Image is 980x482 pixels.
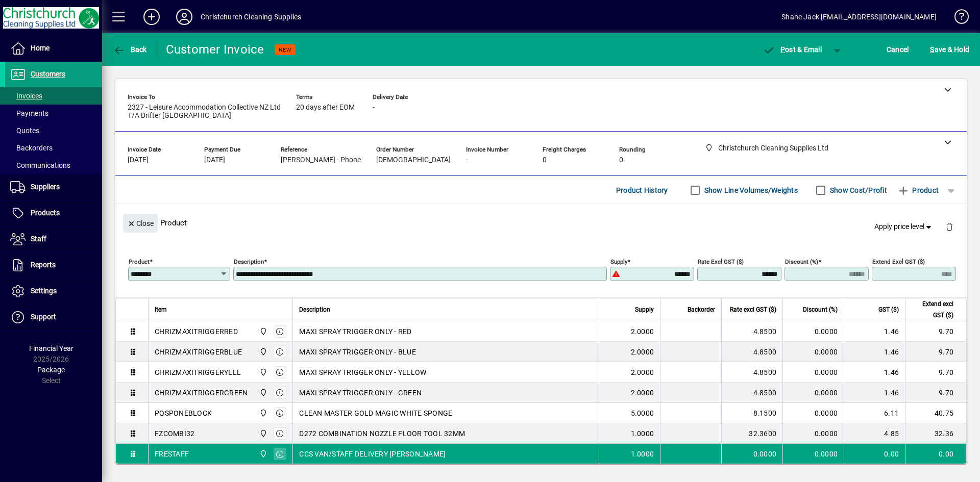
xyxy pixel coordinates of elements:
div: Christchurch Cleaning Supplies [201,9,301,25]
span: Backorders [10,144,53,152]
span: 2327 - Leisure Accommodation Collective NZ Ltd T/A Drifter [GEOGRAPHIC_DATA] [128,104,281,120]
span: MAXI SPRAY TRIGGER ONLY - RED [299,326,411,337]
td: 4.85 [844,423,905,444]
div: Product [115,204,967,241]
span: 0 [619,156,623,164]
span: Reports [31,261,56,269]
app-page-header-button: Delete [937,222,962,231]
div: Shane Jack [EMAIL_ADDRESS][DOMAIN_NAME] [781,9,937,25]
span: [DATE] [128,156,149,164]
a: Knowledge Base [947,2,967,35]
span: Quotes [10,126,39,135]
span: Description [299,304,330,315]
span: [PERSON_NAME] - Phone [281,156,361,164]
td: 9.70 [905,362,966,383]
div: FRESTAFF [155,449,189,459]
span: CLEAN MASTER GOLD MAGIC WHITE SPONGE [299,408,452,418]
td: 0.0000 [782,403,844,423]
label: Show Line Volumes/Weights [702,185,798,195]
a: Reports [5,252,102,278]
span: 5.0000 [631,408,654,418]
span: Customers [31,70,65,78]
span: [DATE] [204,156,225,164]
span: Christchurch Cleaning Supplies Ltd [257,448,268,460]
a: Backorders [5,139,102,157]
span: Close [127,215,154,232]
a: Staff [5,226,102,252]
div: 8.1500 [728,408,776,418]
button: Close [123,214,158,233]
span: 2.0000 [631,367,654,377]
a: Quotes [5,122,102,139]
span: Back [113,45,147,54]
span: Apply price level [874,221,934,232]
app-page-header-button: Close [120,218,160,227]
button: Add [135,8,168,26]
td: 32.36 [905,423,966,444]
span: S [930,45,934,54]
td: 0.0000 [782,362,844,383]
span: Products [31,209,60,217]
div: PQSPONEBLOCK [155,408,212,418]
span: Package [37,366,65,374]
span: 2.0000 [631,388,654,398]
a: Payments [5,105,102,122]
td: 9.70 [905,321,966,342]
div: 4.8500 [728,388,776,398]
td: 0.0000 [782,423,844,444]
span: Christchurch Cleaning Supplies Ltd [257,326,268,337]
button: Apply price level [870,218,938,236]
span: - [466,156,468,164]
button: Delete [937,214,962,239]
span: D272 COMBINATION NOZZLE FLOOR TOOL 32MM [299,428,465,439]
div: FZCOMBI32 [155,428,194,439]
td: 9.70 [905,342,966,362]
span: Suppliers [31,183,60,191]
span: MAXI SPRAY TRIGGER ONLY - BLUE [299,347,416,357]
a: Suppliers [5,174,102,200]
span: Support [31,313,56,321]
mat-label: Description [234,258,264,265]
span: 0 [543,156,547,164]
span: Invoices [10,92,42,100]
td: 1.46 [844,342,905,362]
mat-label: Discount (%) [785,258,818,265]
div: 4.8500 [728,367,776,377]
span: MAXI SPRAY TRIGGER ONLY - YELLOW [299,367,426,377]
mat-label: Product [129,258,150,265]
span: NEW [279,46,291,53]
span: [DEMOGRAPHIC_DATA] [376,156,451,164]
span: Product [897,182,939,198]
span: Rate excl GST ($) [730,304,776,315]
label: Show Cost/Profit [828,185,887,195]
span: Communications [10,161,70,169]
span: Discount (%) [803,304,838,315]
span: Extend excl GST ($) [912,298,953,321]
div: CHRIZMAXITRIGGERRED [155,326,238,337]
td: 1.46 [844,321,905,342]
span: Supply [635,304,654,315]
a: Products [5,200,102,226]
button: Profile [168,8,201,26]
span: Item [155,304,167,315]
span: Christchurch Cleaning Supplies Ltd [257,346,268,358]
span: ost & Email [763,45,822,54]
span: Cancel [887,41,909,58]
span: Settings [31,287,57,295]
div: 32.3600 [728,428,776,439]
button: Save & Hold [927,40,972,59]
span: Staff [31,235,46,243]
button: Back [110,40,150,59]
td: 40.75 [905,403,966,423]
div: 0.0000 [728,449,776,459]
mat-label: Supply [610,258,627,265]
button: Product History [612,181,672,199]
span: 20 days after EOM [296,104,355,112]
span: Product History [616,182,668,198]
td: 1.46 [844,362,905,383]
span: 1.0000 [631,449,654,459]
span: - [373,104,375,112]
a: Home [5,36,102,61]
td: 0.00 [844,444,905,464]
td: 0.0000 [782,342,844,362]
